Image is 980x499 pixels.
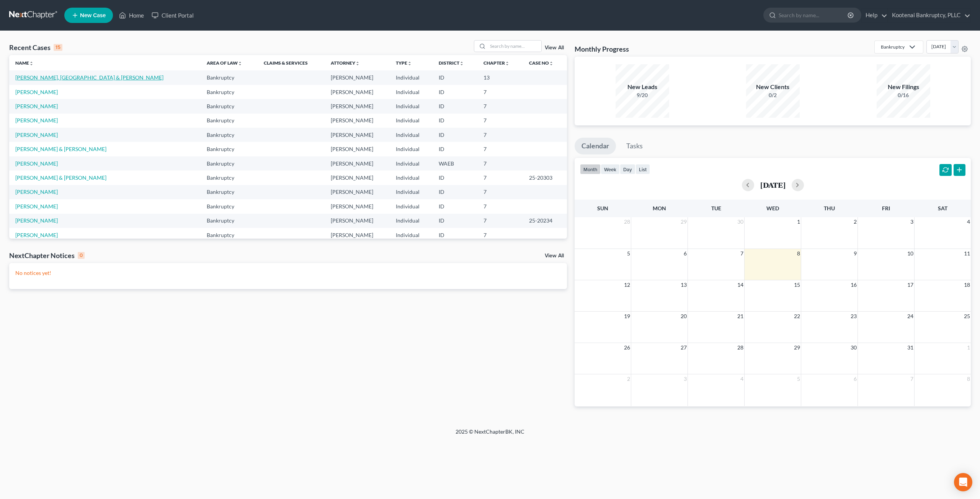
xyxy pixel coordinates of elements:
i: unfold_more [29,61,34,66]
a: Help [862,8,887,22]
td: 7 [477,214,523,228]
span: 12 [623,280,631,289]
td: Individual [390,85,433,99]
td: Individual [390,228,433,242]
td: Bankruptcy [201,70,258,85]
td: Individual [390,214,433,228]
a: Area of Lawunfold_more [207,60,242,66]
span: 19 [623,312,631,321]
a: [PERSON_NAME], [GEOGRAPHIC_DATA] & [PERSON_NAME] [15,74,163,81]
span: 29 [680,217,688,226]
td: Bankruptcy [201,142,258,156]
td: [PERSON_NAME] [325,214,390,228]
div: New Clients [746,83,800,91]
span: 18 [963,280,971,289]
button: month [580,164,601,174]
div: New Filings [877,83,930,91]
td: Individual [390,128,433,142]
a: View All [545,45,564,50]
td: 25-20234 [523,214,567,228]
td: 7 [477,185,523,199]
td: [PERSON_NAME] [325,142,390,156]
span: 7 [910,374,914,384]
td: [PERSON_NAME] [325,185,390,199]
td: Individual [390,99,433,113]
div: 9/20 [616,91,669,99]
span: 24 [906,312,914,321]
span: 8 [796,249,801,258]
span: 6 [853,374,857,384]
span: 15 [793,280,801,289]
span: 17 [906,280,914,289]
th: Claims & Services [258,55,325,70]
td: Individual [390,156,433,171]
span: 1 [966,343,971,352]
i: unfold_more [505,61,510,66]
input: Search by name... [488,41,541,52]
a: Kootenai Bankruptcy, PLLC [888,8,970,22]
span: 3 [683,374,688,384]
a: [PERSON_NAME] [15,103,58,109]
td: 7 [477,85,523,99]
span: 4 [966,217,971,226]
a: [PERSON_NAME] [15,232,58,238]
div: Open Intercom Messenger [954,473,972,491]
input: Search by name... [779,8,849,22]
span: 13 [680,280,688,289]
td: [PERSON_NAME] [325,171,390,185]
td: Individual [390,199,433,213]
td: 7 [477,199,523,213]
div: 15 [54,44,62,51]
a: Nameunfold_more [15,60,34,66]
span: Mon [653,205,666,211]
td: Individual [390,185,433,199]
button: day [620,164,635,174]
span: 22 [793,312,801,321]
i: unfold_more [459,61,464,66]
td: [PERSON_NAME] [325,85,390,99]
span: 20 [680,312,688,321]
span: Tue [711,205,721,211]
span: 3 [910,217,914,226]
div: 0/2 [746,91,800,99]
div: Bankruptcy [881,44,905,50]
a: [PERSON_NAME] [15,132,58,138]
span: 5 [796,374,801,384]
span: New Case [80,13,106,18]
div: Recent Cases [9,43,62,52]
span: 11 [963,249,971,258]
td: [PERSON_NAME] [325,114,390,128]
td: ID [433,85,477,99]
td: ID [433,185,477,199]
td: ID [433,171,477,185]
td: ID [433,199,477,213]
td: 7 [477,156,523,171]
a: Tasks [619,138,650,154]
td: [PERSON_NAME] [325,156,390,171]
div: 0 [78,252,85,259]
a: [PERSON_NAME] [15,203,58,210]
td: Individual [390,142,433,156]
i: unfold_more [355,61,360,66]
td: Bankruptcy [201,85,258,99]
span: 29 [793,343,801,352]
td: ID [433,99,477,113]
h3: Monthly Progress [575,44,629,54]
td: 7 [477,128,523,142]
td: 13 [477,70,523,85]
span: 21 [737,312,744,321]
h2: [DATE] [760,181,786,189]
span: 10 [906,249,914,258]
td: Individual [390,114,433,128]
span: 16 [850,280,857,289]
span: 2 [626,374,631,384]
button: week [601,164,620,174]
i: unfold_more [238,61,242,66]
span: 30 [737,217,744,226]
td: Bankruptcy [201,128,258,142]
a: [PERSON_NAME] [15,189,58,195]
span: Thu [824,205,835,211]
td: Individual [390,171,433,185]
span: 28 [737,343,744,352]
span: 23 [850,312,857,321]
